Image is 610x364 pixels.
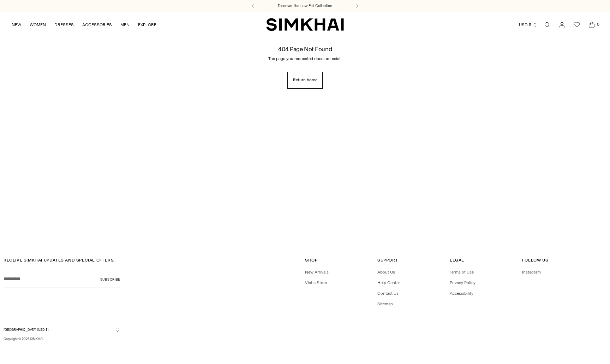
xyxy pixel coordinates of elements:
[100,270,120,288] button: Subscribe
[450,270,474,275] a: Terms of Use
[522,270,541,275] a: Instagram
[54,17,74,33] a: DRESSES
[450,280,476,285] a: Privacy Policy
[4,327,120,332] button: [GEOGRAPHIC_DATA] (USD $)
[293,77,317,83] span: Return home
[305,280,327,285] a: Vist a Store
[4,258,115,263] span: RECEIVE SIMKHAI UPDATES AND SPECIAL OFFERS:
[138,17,156,33] a: EXPLORE
[120,17,130,33] a: MEN
[82,17,112,33] a: ACCESSORIES
[305,270,329,275] a: New Arrivals
[450,291,473,296] a: Accessibility
[377,258,398,263] span: Support
[595,21,602,28] span: 0
[377,270,395,275] a: About Us
[555,18,569,32] a: Go to the account page
[519,17,538,33] button: USD $
[30,337,43,341] a: SIMKHAI
[585,18,599,32] a: Open cart modal
[4,336,120,341] p: Copyright © 2025, .
[12,17,21,33] a: NEW
[278,3,332,9] a: Discover the new Fall Collection
[305,258,317,263] span: Shop
[377,301,393,306] a: Sitemap
[30,17,46,33] a: WOMEN
[540,18,554,32] a: Open search modal
[570,18,584,32] a: Wishlist
[450,258,464,263] span: Legal
[266,18,344,31] a: SIMKHAI
[287,72,323,89] a: Return home
[268,55,342,62] p: The page you requested does not exist.
[377,280,400,285] a: Help Center
[377,291,399,296] a: Contact Us
[278,46,332,52] h1: 404 Page Not Found
[522,258,548,263] span: Follow Us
